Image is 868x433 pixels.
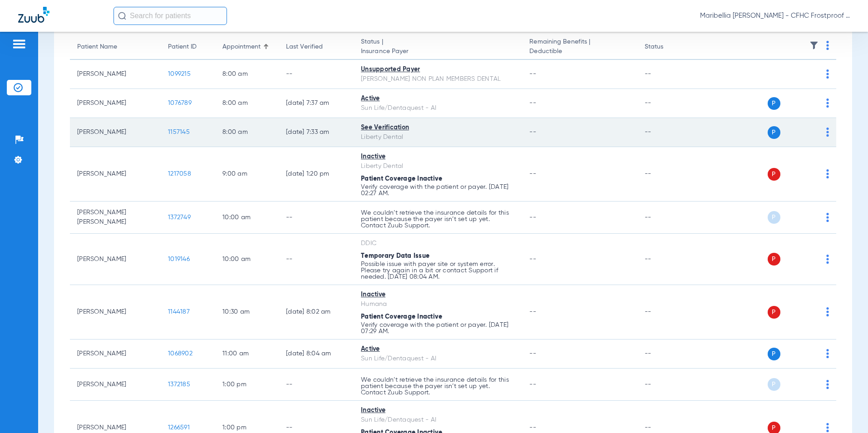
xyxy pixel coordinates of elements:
[70,89,161,118] td: [PERSON_NAME]
[529,424,536,431] span: --
[215,147,279,202] td: 9:00 AM
[529,100,536,106] span: --
[637,118,699,147] td: --
[361,314,442,320] span: Patient Coverage Inactive
[768,168,780,181] span: P
[70,147,161,202] td: [PERSON_NAME]
[826,349,829,358] img: group-dot-blue.svg
[215,118,279,147] td: 8:00 AM
[361,406,515,415] div: Inactive
[809,41,819,50] img: filter.svg
[529,71,536,77] span: --
[361,133,515,142] div: Liberty Dental
[168,350,192,357] span: 1068902
[361,377,515,396] p: We couldn’t retrieve the insurance details for this patient because the payer isn’t set up yet. C...
[361,210,515,229] p: We couldn’t retrieve the insurance details for this patient because the payer isn’t set up yet. C...
[70,118,161,147] td: [PERSON_NAME]
[215,285,279,340] td: 10:30 AM
[768,306,780,319] span: P
[286,42,346,52] div: Last Verified
[286,42,323,52] div: Last Verified
[637,369,699,401] td: --
[361,354,515,364] div: Sun Life/Dentaquest - AI
[215,89,279,118] td: 8:00 AM
[168,171,191,177] span: 1217058
[361,74,515,84] div: [PERSON_NAME] NON PLAN MEMBERS DENTAL
[215,234,279,285] td: 10:00 AM
[361,261,515,280] p: Possible issue with payer site or system error. Please try again in a bit or contact Support if n...
[768,378,780,391] span: P
[529,256,536,262] span: --
[361,300,515,309] div: Humana
[361,184,515,197] p: Verify coverage with the patient or payer. [DATE] 02:27 AM.
[361,94,515,103] div: Active
[168,309,190,315] span: 1144187
[361,152,515,162] div: Inactive
[823,389,868,433] iframe: Chat Widget
[222,42,271,52] div: Appointment
[168,256,190,262] span: 1019146
[168,100,192,106] span: 1076789
[361,239,515,248] div: DDIC
[70,285,161,340] td: [PERSON_NAME]
[529,129,536,135] span: --
[215,369,279,401] td: 1:00 PM
[826,213,829,222] img: group-dot-blue.svg
[826,307,829,316] img: group-dot-blue.svg
[529,171,536,177] span: --
[354,34,522,60] th: Status |
[361,103,515,113] div: Sun Life/Dentaquest - AI
[361,253,429,259] span: Temporary Data Issue
[361,162,515,171] div: Liberty Dental
[168,42,197,52] div: Patient ID
[637,89,699,118] td: --
[279,147,354,202] td: [DATE] 1:20 PM
[279,340,354,369] td: [DATE] 8:04 AM
[826,98,829,108] img: group-dot-blue.svg
[637,60,699,89] td: --
[77,42,153,52] div: Patient Name
[279,60,354,89] td: --
[826,169,829,178] img: group-dot-blue.svg
[18,7,49,23] img: Zuub Logo
[279,285,354,340] td: [DATE] 8:02 AM
[279,234,354,285] td: --
[768,348,780,360] span: P
[361,65,515,74] div: Unsupported Payer
[826,69,829,79] img: group-dot-blue.svg
[279,202,354,234] td: --
[168,71,191,77] span: 1099215
[529,47,630,56] span: Deductible
[826,380,829,389] img: group-dot-blue.svg
[361,123,515,133] div: See Verification
[70,340,161,369] td: [PERSON_NAME]
[70,60,161,89] td: [PERSON_NAME]
[361,290,515,300] div: Inactive
[70,234,161,285] td: [PERSON_NAME]
[113,7,227,25] input: Search for patients
[215,340,279,369] td: 11:00 AM
[637,34,699,60] th: Status
[361,47,515,56] span: Insurance Payer
[222,42,261,52] div: Appointment
[768,97,780,110] span: P
[12,39,26,49] img: hamburger-icon
[361,322,515,335] p: Verify coverage with the patient or payer. [DATE] 07:29 AM.
[361,415,515,425] div: Sun Life/Dentaquest - AI
[279,89,354,118] td: [DATE] 7:37 AM
[768,253,780,266] span: P
[700,11,850,20] span: Maribellia [PERSON_NAME] - CFHC Frostproof Dental
[826,41,829,50] img: group-dot-blue.svg
[768,126,780,139] span: P
[529,350,536,357] span: --
[279,369,354,401] td: --
[522,34,637,60] th: Remaining Benefits |
[215,202,279,234] td: 10:00 AM
[637,340,699,369] td: --
[168,424,190,431] span: 1266591
[529,214,536,221] span: --
[118,12,126,20] img: Search Icon
[215,60,279,89] td: 8:00 AM
[529,381,536,388] span: --
[637,234,699,285] td: --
